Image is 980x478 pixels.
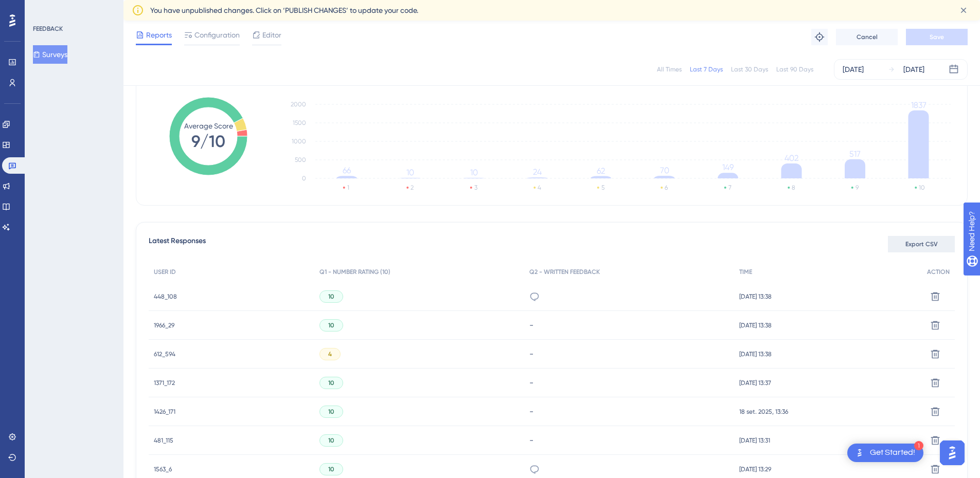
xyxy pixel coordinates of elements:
[529,435,729,445] div: -
[690,65,723,73] div: Last 7 Days
[533,167,542,177] tspan: 24
[856,184,859,191] text: 9
[292,138,306,145] tspan: 1000
[739,408,788,416] span: 18 set. 2025, 13:36
[739,268,752,276] span: TIME
[328,350,332,358] span: 4
[903,63,924,76] div: [DATE]
[665,184,668,191] text: 6
[927,268,950,276] span: ACTION
[411,184,414,191] text: 2
[343,166,351,175] tspan: 66
[191,132,225,151] tspan: 9/10
[538,184,541,191] text: 4
[870,447,915,458] div: Get Started!
[328,465,334,473] span: 10
[914,441,923,450] div: 1
[302,175,306,182] tspan: 0
[33,45,67,64] button: Surveys
[836,29,898,45] button: Cancel
[739,321,772,329] span: [DATE] 13:38
[888,236,955,252] button: Export CSV
[328,436,334,445] span: 10
[911,100,926,110] tspan: 1837
[328,292,334,301] span: 10
[154,465,172,473] span: 1563_6
[857,33,878,41] span: Cancel
[739,436,770,445] span: [DATE] 13:31
[150,4,418,16] span: You have unpublished changes. Click on ‘PUBLISH CHANGES’ to update your code.
[905,240,938,248] span: Export CSV
[722,162,734,172] tspan: 149
[785,153,798,163] tspan: 402
[154,350,175,358] span: 612_594
[792,184,795,191] text: 8
[529,268,600,276] span: Q2 - WRITTEN FEEDBACK
[149,235,206,253] span: Latest Responses
[728,184,732,191] text: 7
[295,156,306,163] tspan: 500
[328,321,334,329] span: 10
[154,408,175,416] span: 1426_171
[906,29,968,45] button: Save
[919,184,925,191] text: 10
[937,437,968,468] iframe: UserGuiding AI Assistant Launcher
[849,149,861,159] tspan: 517
[529,349,729,359] div: -
[739,379,771,387] span: [DATE] 13:37
[33,25,63,33] div: FEEDBACK
[739,465,771,473] span: [DATE] 13:29
[776,65,813,73] div: Last 90 Days
[184,122,233,130] tspan: Average Score
[660,166,669,175] tspan: 70
[853,447,866,459] img: launcher-image-alternative-text
[154,321,174,329] span: 1966_29
[843,63,864,76] div: [DATE]
[154,292,177,301] span: 448_108
[474,184,477,191] text: 3
[847,444,923,462] div: Open Get Started! checklist, remaining modules: 1
[930,33,944,41] span: Save
[347,184,349,191] text: 1
[262,29,281,41] span: Editor
[529,407,729,416] div: -
[146,29,172,41] span: Reports
[470,168,478,177] tspan: 10
[24,3,64,15] span: Need Help?
[319,268,390,276] span: Q1 - NUMBER RATING (10)
[597,166,605,176] tspan: 62
[657,65,682,73] div: All Times
[154,379,175,387] span: 1371_172
[529,378,729,388] div: -
[739,350,772,358] span: [DATE] 13:38
[293,119,306,126] tspan: 1500
[328,408,334,416] span: 10
[154,436,173,445] span: 481_115
[731,65,768,73] div: Last 30 Days
[194,29,240,41] span: Configuration
[601,184,604,191] text: 5
[739,292,772,301] span: [DATE] 13:38
[406,168,414,177] tspan: 10
[529,320,729,330] div: -
[154,268,176,276] span: USER ID
[291,101,306,108] tspan: 2000
[328,379,334,387] span: 10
